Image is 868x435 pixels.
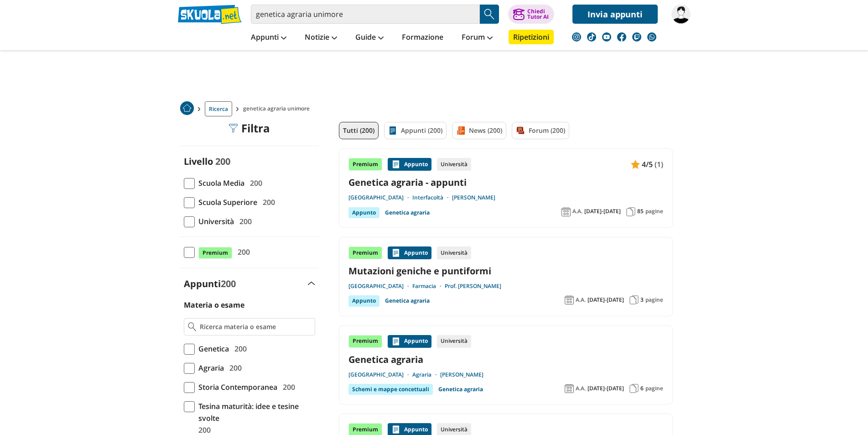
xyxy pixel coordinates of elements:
img: Anno accademico [565,295,574,304]
a: Genetica agraria [385,207,430,218]
div: Appunto [348,207,379,218]
span: A.A. [576,385,586,392]
img: Pagine [629,384,639,393]
div: Università [437,335,471,348]
span: 200 [279,381,295,393]
div: Chiedi Tutor AI [527,9,549,20]
a: [GEOGRAPHIC_DATA] [348,194,412,201]
span: Scuola Superiore [195,196,257,208]
img: Appunti contenuto [391,425,400,434]
a: [PERSON_NAME] [452,194,495,201]
a: Appunti [249,30,289,46]
img: instagram [572,32,581,42]
a: Guide [353,30,386,46]
img: WhatsApp [647,32,656,42]
div: Premium [348,246,382,259]
span: 200 [246,177,262,189]
img: facebook [617,32,626,42]
a: Genetica agraria - appunti [348,176,663,189]
a: Invia appunti [572,5,658,24]
span: pagine [645,208,663,215]
div: Premium [348,158,382,171]
a: Mutazioni geniche e puntiformi [348,265,663,277]
span: Agraria [195,362,224,374]
span: 200 [231,343,247,355]
span: 6 [640,385,644,392]
img: Appunti contenuto [391,337,400,346]
div: Università [437,158,471,171]
img: tiktok [587,32,596,42]
span: pagine [645,385,663,392]
a: Forum (200) [512,122,569,139]
div: Appunto [388,158,431,171]
img: News filtro contenuto [456,126,465,135]
img: youtube [602,32,611,42]
a: Interfacoltà [412,194,452,201]
a: Genetica agraria [348,353,663,366]
div: Appunto [388,335,431,348]
img: Home [180,101,194,115]
a: Prof. [PERSON_NAME] [445,283,501,290]
div: Premium [348,335,382,348]
span: [DATE]-[DATE] [587,385,624,392]
a: Farmacia [412,283,445,290]
div: Schemi e mappe concettuali [348,384,433,395]
a: Tutti (200) [339,122,379,139]
div: Filtra [229,122,270,135]
img: Pagine [626,207,635,216]
img: Appunti filtro contenuto [388,126,397,135]
span: 200 [259,196,275,208]
span: 200 [221,278,236,290]
span: [DATE]-[DATE] [587,296,624,304]
span: 200 [226,362,242,374]
button: ChiediTutor AI [508,5,554,24]
a: [GEOGRAPHIC_DATA] [348,283,412,290]
a: Ripetizioni [509,30,554,44]
span: 85 [637,208,644,215]
img: Forum filtro contenuto [516,126,525,135]
span: A.A. [576,296,586,304]
img: Anno accademico [561,207,571,216]
a: Home [180,101,194,116]
a: Genetica agraria [385,295,430,306]
span: Genetica [195,343,229,355]
img: Anno accademico [565,384,574,393]
span: Scuola Media [195,177,244,189]
a: Ricerca [205,101,232,116]
span: Premium [198,247,232,259]
span: [DATE]-[DATE] [584,208,621,215]
span: (1) [655,158,663,170]
a: Formazione [400,30,446,46]
span: genetica agraria unimore [243,101,313,116]
input: Cerca appunti, riassunti o versioni [251,5,480,24]
img: Appunti contenuto [391,248,400,257]
a: Appunti (200) [384,122,447,139]
span: A.A. [572,208,582,215]
span: Tesina maturità: idee e tesine svolte [195,400,315,424]
div: Appunto [348,295,379,306]
span: pagine [645,296,663,304]
input: Ricerca materia o esame [200,322,311,331]
button: Search Button [480,5,499,24]
label: Appunti [184,278,236,290]
a: [GEOGRAPHIC_DATA] [348,371,412,378]
a: News (200) [452,122,506,139]
span: 200 [234,246,250,258]
span: 200 [236,215,252,227]
a: Agraria [412,371,440,378]
img: Pagine [629,295,639,304]
img: Appunti contenuto [391,160,400,169]
img: Appunti contenuto [631,160,640,169]
span: Università [195,215,234,227]
img: Ricerca materia o esame [188,322,197,331]
img: Cerca appunti, riassunti o versioni [483,7,496,21]
a: Genetica agraria [438,384,483,395]
div: Università [437,246,471,259]
label: Livello [184,155,213,168]
img: Filtra filtri mobile [229,124,238,133]
img: Apri e chiudi sezione [308,282,315,285]
span: 200 [215,155,230,168]
span: Storia Contemporanea [195,381,277,393]
img: oharry__ [671,5,691,24]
